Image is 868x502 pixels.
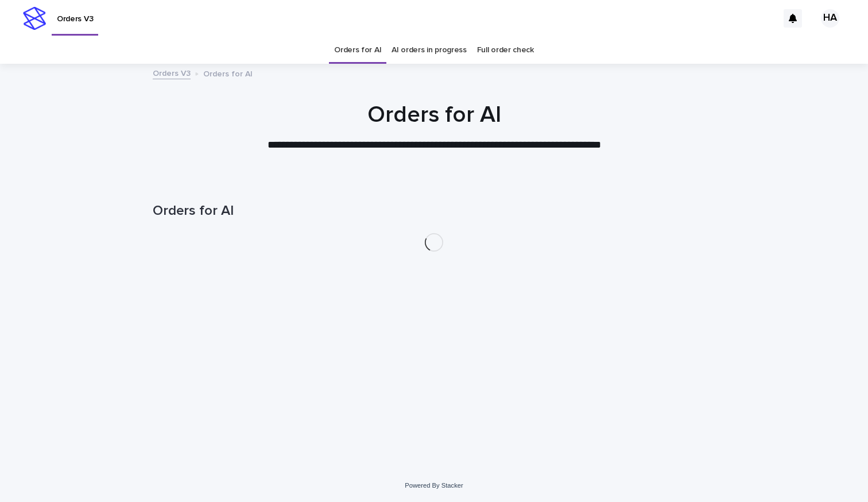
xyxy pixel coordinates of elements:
img: stacker-logo-s-only.png [23,7,46,30]
a: Orders V3 [153,66,191,79]
a: Full order check [477,37,534,64]
div: HA [821,9,839,28]
a: Powered By Stacker [405,482,463,489]
h1: Orders for AI [153,203,715,219]
a: Orders for AI [334,37,381,64]
a: AI orders in progress [392,37,467,64]
h1: Orders for AI [153,101,715,129]
p: Orders for AI [203,67,253,79]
